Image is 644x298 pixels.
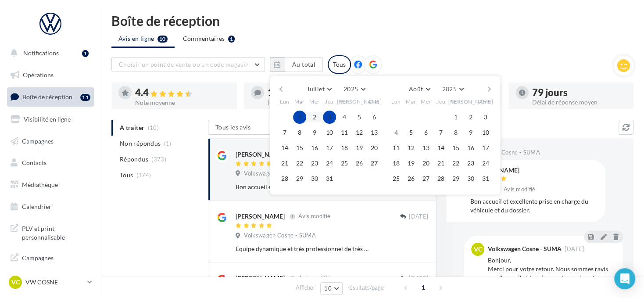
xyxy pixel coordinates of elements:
[308,141,321,154] button: 16
[449,141,462,154] button: 15
[293,111,306,124] button: 1
[298,275,330,282] span: Avis modifié
[135,100,230,106] div: Note moyenne
[120,155,148,164] span: Répondus
[308,157,321,170] button: 23
[434,157,447,170] button: 21
[409,213,428,221] span: [DATE]
[22,223,90,241] span: PLV et print personnalisable
[419,157,433,170] button: 20
[470,167,537,173] div: [PERSON_NAME]
[293,141,306,154] button: 15
[390,126,403,139] button: 4
[479,172,492,185] button: 31
[479,141,492,154] button: 17
[5,132,96,151] a: Campagnes
[309,98,320,105] span: Mer
[479,111,492,124] button: 3
[5,154,96,172] a: Contacts
[111,14,633,27] div: Boîte de réception
[323,126,336,139] button: 10
[442,85,456,93] span: 2025
[368,157,381,170] button: 27
[7,274,94,291] a: VC VW COSNE
[268,99,362,105] div: [PERSON_NAME] non répondus
[119,61,249,68] span: Choisir un point de vente ou un code magasin
[464,141,477,154] button: 16
[293,172,306,185] button: 29
[337,98,382,105] span: [PERSON_NAME]
[343,85,358,93] span: 2025
[11,278,20,287] span: VC
[120,139,161,148] span: Non répondus
[449,172,462,185] button: 29
[404,141,418,154] button: 12
[436,98,445,105] span: Jeu
[449,111,462,124] button: 1
[340,83,369,95] button: 2025
[183,34,225,43] span: Commentaires
[419,172,433,185] button: 27
[208,120,296,135] button: Tous les avis
[293,157,306,170] button: 22
[390,157,403,170] button: 18
[236,244,371,253] div: Equipe dynamique et très professionnel de très bons conseils. Je les remercie énormément.
[135,88,230,98] div: 4.4
[294,98,305,105] span: Mar
[22,93,72,101] span: Boîte de réception
[164,140,172,147] span: (1)
[449,157,462,170] button: 22
[24,115,71,123] span: Visibilité en ligne
[323,172,336,185] button: 31
[22,159,47,166] span: Contacts
[285,57,323,72] button: Au total
[532,99,627,105] div: Délai de réponse moyen
[308,172,321,185] button: 30
[22,181,58,188] span: Médiathèque
[323,141,336,154] button: 17
[464,157,477,170] button: 23
[215,123,251,131] span: Tous les avis
[5,197,96,216] a: Calendrier
[468,149,540,157] span: Volkswagen Cosne - SUMA
[82,50,89,57] div: 1
[338,157,351,170] button: 25
[236,150,285,159] div: [PERSON_NAME]
[5,219,96,245] a: PLV et print personnalisable
[464,111,477,124] button: 2
[5,44,92,62] button: Notifications 1
[278,157,291,170] button: 21
[22,252,90,271] span: Campagnes DataOnDemand
[25,278,84,287] p: VW COSNE
[296,284,315,292] span: Afficher
[532,88,627,97] div: 79 jours
[479,126,492,139] button: 10
[449,126,462,139] button: 8
[338,111,351,124] button: 4
[5,87,96,106] a: Boîte de réception11
[614,268,635,289] div: Open Intercom Messenger
[404,172,418,185] button: 26
[308,126,321,139] button: 9
[368,141,381,154] button: 20
[390,172,403,185] button: 25
[270,57,323,72] button: Au total
[136,172,151,179] span: (374)
[353,126,366,139] button: 12
[111,57,265,72] button: Choisir un point de vente ou un code magasin
[390,141,403,154] button: 11
[80,94,90,101] div: 11
[438,83,467,95] button: 2025
[244,170,315,178] span: Volkswagen Cosne - SUMA
[323,157,336,170] button: 24
[278,126,291,139] button: 7
[5,66,96,84] a: Opérations
[434,126,447,139] button: 7
[419,126,433,139] button: 6
[448,98,494,105] span: [PERSON_NAME]
[353,141,366,154] button: 19
[404,126,418,139] button: 5
[228,36,235,43] div: 1
[324,285,332,292] span: 10
[434,141,447,154] button: 14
